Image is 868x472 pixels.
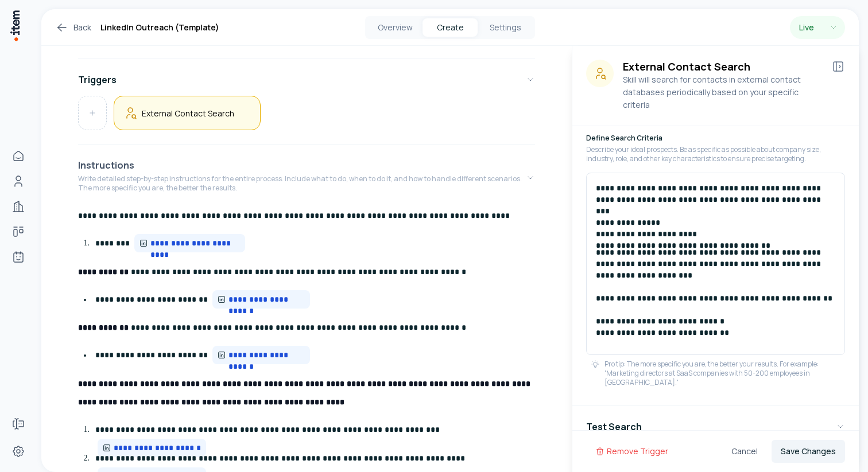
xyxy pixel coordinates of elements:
[586,133,845,143] h6: Define Search Criteria
[586,411,845,443] button: Test Search
[9,9,21,42] img: Item Brain Logo
[7,412,30,435] a: Forms
[7,145,30,167] a: Home
[78,73,117,87] h4: Triggers
[367,18,423,37] button: Overview
[78,174,526,193] p: Write detailed step-by-step instructions for the entire process. Include what to do, when to do i...
[78,158,134,172] h4: Instructions
[586,145,845,163] p: Describe your ideal prospects. Be as specific as possible about company size, industry, role, and...
[604,360,840,387] p: Pro tip: The more specific you are, the better your results. For example: 'Marketing directors at...
[78,64,535,96] button: Triggers
[78,96,535,139] div: Triggers
[78,149,535,206] button: InstructionsWrite detailed step-by-step instructions for the entire process. Include what to do, ...
[7,220,30,243] a: Deals
[722,440,767,463] button: Cancel
[142,108,234,119] h5: External Contact Search
[623,60,822,73] h3: External Contact Search
[478,18,533,37] button: Settings
[586,420,642,434] h4: Test Search
[100,21,219,34] h1: LinkedIn Outreach (Template)
[772,440,845,463] button: Save Changes
[7,170,30,193] a: People
[623,73,822,111] p: Skill will search for contacts in external contact databases periodically based on your specific ...
[7,195,30,218] a: Companies
[586,440,677,463] button: Remove Trigger
[423,18,478,37] button: Create
[7,440,30,463] a: Settings
[7,245,30,268] a: Agents
[55,21,91,34] a: Back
